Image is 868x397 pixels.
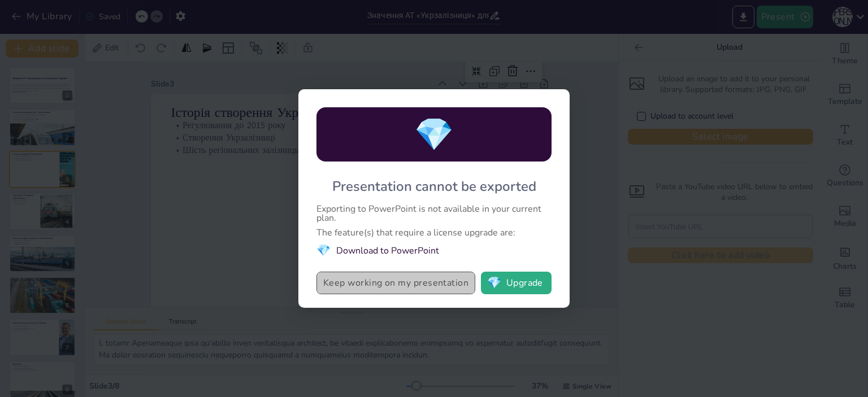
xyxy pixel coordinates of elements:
[316,228,552,237] div: The feature(s) that require a license upgrade are:
[316,243,552,258] li: Download to PowerPoint
[316,272,475,294] button: Keep working on my presentation
[332,177,536,195] div: Presentation cannot be exported
[481,272,552,294] button: diamondUpgrade
[414,113,454,156] span: diamond
[316,204,552,223] div: Exporting to PowerPoint is not available in your current plan.
[316,243,331,258] span: diamond
[487,277,501,289] span: diamond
